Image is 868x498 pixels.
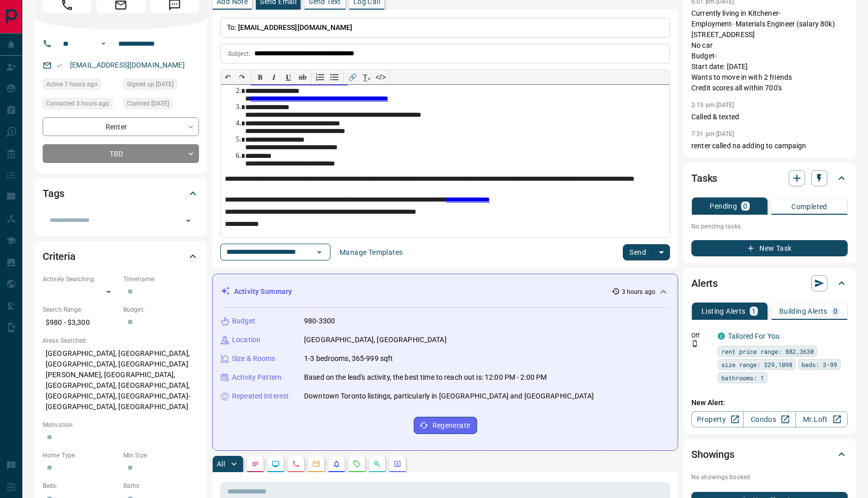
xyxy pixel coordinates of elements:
s: ab [298,73,307,81]
span: bathrooms: 1 [721,373,764,383]
svg: Notes [251,460,259,468]
p: Budget: [123,305,199,314]
p: 0 [743,203,747,210]
svg: Emails [312,460,320,468]
button: Send [623,244,653,260]
span: size range: 329,1098 [721,359,792,370]
div: split button [623,244,670,260]
a: Condos [743,411,795,427]
p: 7:31 pm [DATE] [691,130,735,138]
div: Mon Aug 04 2025 [123,79,199,93]
span: beds: 3-99 [802,359,837,370]
p: Motivation: [43,420,199,429]
svg: Calls [292,460,300,468]
p: Min Size: [123,451,199,460]
p: Search Range: [43,305,118,314]
div: Showings [691,442,848,467]
p: Budget [232,316,255,326]
p: renter called na adding to campaign [691,141,848,151]
button: T̲ₓ [359,70,374,84]
p: Actively Searching: [43,275,118,284]
button: ab [295,70,310,84]
p: Listing Alerts [702,308,746,315]
button: Open [312,245,326,259]
span: Signed up [DATE] [127,79,174,89]
button: Open [97,38,110,50]
button: 𝑰 [267,70,281,84]
p: Baths: [123,481,199,490]
button: ↶ [221,70,235,84]
div: Tue Aug 12 2025 [43,98,118,112]
h2: Criteria [43,248,76,264]
p: Beds: [43,481,118,490]
p: No showings booked [691,473,848,482]
span: 𝐔 [286,73,291,81]
a: Tailored For You [728,332,780,340]
button: ↷ [235,70,249,84]
p: 1 [752,308,756,315]
button: Manage Templates [333,244,409,260]
p: Called & texted [691,112,848,122]
p: Repeated Interest [232,391,289,402]
div: Renter [43,117,199,136]
span: Contacted 3 hours ago [46,98,109,109]
button: Bullet list [327,70,342,84]
p: Building Alerts [779,308,827,315]
p: Location [232,335,260,345]
h2: Tasks [691,170,717,186]
p: 2:15 pm [DATE] [691,102,735,109]
button: Regenerate [414,417,477,434]
svg: Push Notification Only [691,340,698,347]
a: Mr.Loft [795,411,848,427]
p: 3 hours ago [622,287,655,296]
div: TBD [43,144,199,163]
svg: Agent Actions [393,460,402,468]
p: Timeframe: [123,275,199,284]
svg: Opportunities [373,460,381,468]
p: Downtown Toronto listings, particularly in [GEOGRAPHIC_DATA] and [GEOGRAPHIC_DATA] [304,391,594,402]
div: condos.ca [718,333,725,340]
span: Claimed [DATE] [127,98,169,109]
div: Activity Summary3 hours ago [221,282,670,301]
button: 🔗 [345,70,359,84]
h2: Alerts [691,275,718,291]
svg: Requests [353,460,361,468]
p: 1-3 bedrooms, 365-999 sqft [304,353,393,364]
a: [EMAIL_ADDRESS][DOMAIN_NAME] [70,61,185,69]
p: 980-3300 [304,316,335,326]
span: rent price range: 882,3630 [721,346,814,356]
p: All [217,460,225,468]
a: Property [691,411,744,427]
svg: Email Valid [56,62,63,69]
span: [EMAIL_ADDRESS][DOMAIN_NAME] [238,23,353,31]
button: Open [181,214,195,228]
p: Size & Rooms [232,353,276,364]
p: To: [220,18,670,38]
span: Active 7 hours ago [46,79,97,89]
h2: Showings [691,446,735,462]
button: 𝐁 [253,70,267,84]
div: Tasks [691,166,848,190]
svg: Listing Alerts [332,460,341,468]
p: Based on the lead's activity, the best time to reach out is: 12:00 PM - 2:00 PM [304,372,547,383]
div: Tue Aug 12 2025 [43,79,118,93]
p: Pending [710,203,737,210]
div: Mon Aug 11 2025 [123,98,199,112]
svg: Lead Browsing Activity [272,460,280,468]
h2: Tags [43,185,64,202]
p: [GEOGRAPHIC_DATA], [GEOGRAPHIC_DATA], [GEOGRAPHIC_DATA], [GEOGRAPHIC_DATA][PERSON_NAME], [GEOGRAP... [43,345,199,415]
button: Numbered list [313,70,327,84]
p: $980 - $3,300 [43,314,118,331]
p: No pending tasks [691,219,848,234]
p: Off [691,331,712,340]
p: [GEOGRAPHIC_DATA], [GEOGRAPHIC_DATA] [304,335,447,345]
p: Currently living in Kitchener- Employment- Materials Engineer (salary 80k) [STREET_ADDRESS] No ca... [691,8,848,93]
div: Criteria [43,244,199,269]
p: 0 [833,308,838,315]
button: New Task [691,240,848,256]
p: Activity Pattern [232,372,282,383]
div: Alerts [691,271,848,295]
p: Home Type: [43,451,118,460]
button: 𝐔 [281,70,295,84]
p: Activity Summary [234,286,292,297]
